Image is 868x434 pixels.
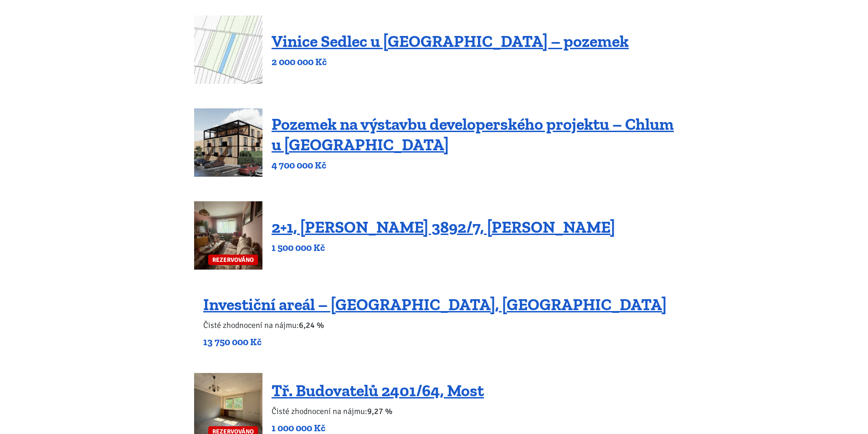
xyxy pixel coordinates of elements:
p: 2 000 000 Kč [272,56,629,68]
a: REZERVOVÁNO [194,201,262,270]
span: REZERVOVÁNO [208,255,258,265]
a: Pozemek na výstavbu developerského projektu – Chlum u [GEOGRAPHIC_DATA] [272,114,674,154]
b: 9,27 % [367,406,392,416]
a: Vinice Sedlec u [GEOGRAPHIC_DATA] – pozemek [272,31,629,51]
b: 6,24 % [299,320,324,330]
p: Čisté zhodnocení na nájmu: [272,405,484,418]
a: 2+1, [PERSON_NAME] 3892/7, [PERSON_NAME] [272,217,615,237]
p: 13 750 000 Kč [203,336,667,348]
p: 1 500 000 Kč [272,241,615,254]
p: Čisté zhodnocení na nájmu: [203,319,667,332]
a: Investiční areál – [GEOGRAPHIC_DATA], [GEOGRAPHIC_DATA] [203,295,667,314]
p: 4 700 000 Kč [272,159,674,172]
a: Tř. Budovatelů 2401/64, Most [272,381,484,400]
